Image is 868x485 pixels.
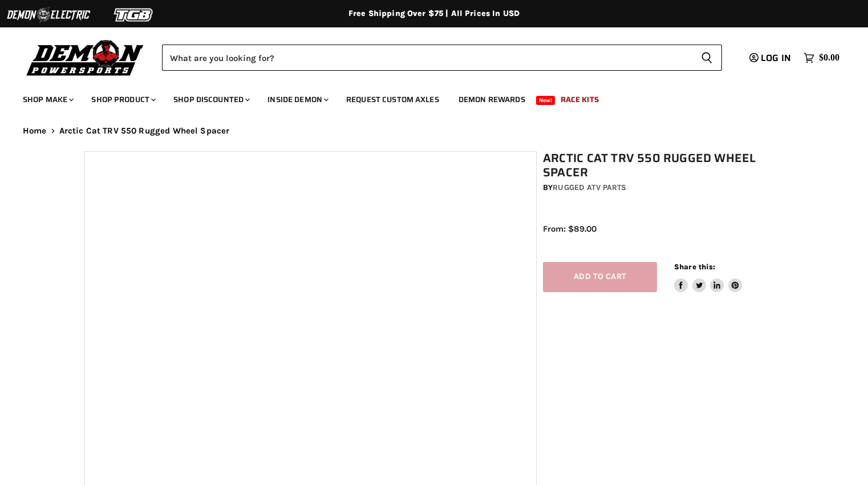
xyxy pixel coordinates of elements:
[674,262,715,271] span: Share this:
[165,88,257,111] a: Shop Discounted
[543,224,597,234] span: From: $89.00
[761,51,791,65] span: Log in
[692,45,722,71] button: Search
[14,83,837,111] ul: Main menu
[59,126,230,136] span: Arctic Cat TRV 550 Rugged Wheel Spacer
[543,181,790,194] div: by
[91,4,177,26] img: TGB Logo 2
[553,183,626,192] a: Rugged ATV Parts
[450,88,534,111] a: Demon Rewards
[83,88,163,111] a: Shop Product
[162,45,722,71] form: Product
[23,37,148,78] img: Demon Powersports
[14,88,80,111] a: Shop Make
[259,88,335,111] a: Inside Demon
[536,96,555,105] span: New!
[552,88,607,111] a: Race Kits
[162,45,692,71] input: Search
[543,151,790,180] h1: Arctic Cat TRV 550 Rugged Wheel Spacer
[674,262,742,292] aside: Share this:
[23,126,47,136] a: Home
[6,4,91,26] img: Demon Electric Logo 2
[819,52,839,63] span: $0.00
[744,53,798,63] a: Log in
[338,88,448,111] a: Request Custom Axles
[798,50,845,66] a: $0.00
